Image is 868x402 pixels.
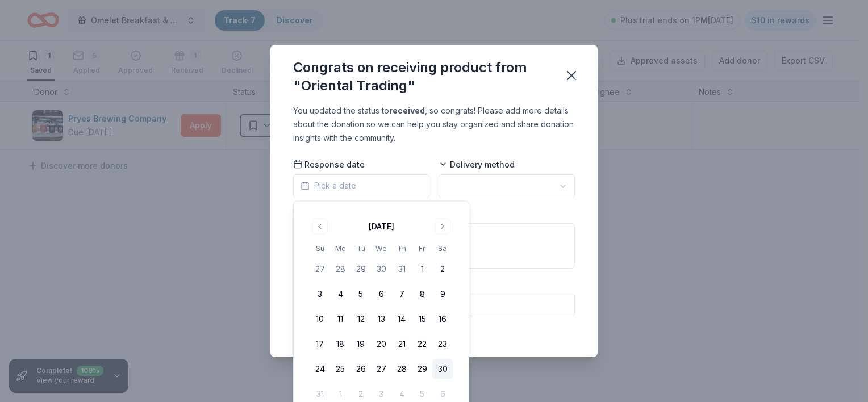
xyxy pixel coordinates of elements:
button: 23 [432,334,453,354]
button: 28 [391,359,412,379]
button: 18 [330,334,350,354]
button: 6 [371,284,391,304]
button: 20 [371,334,391,354]
span: Response date [293,159,365,170]
th: Tuesday [350,242,371,254]
button: 13 [371,309,391,329]
button: 14 [391,309,412,329]
span: Delivery method [439,159,515,170]
button: 4 [330,284,350,304]
button: 2 [432,259,453,279]
button: Pick a date [293,174,429,198]
th: Saturday [432,242,453,254]
th: Monday [330,242,350,254]
th: Wednesday [371,242,391,254]
button: 1 [412,259,432,279]
th: Friday [412,242,432,254]
button: 15 [412,309,432,329]
button: 31 [391,259,412,279]
b: received [389,106,425,115]
button: 19 [350,334,371,354]
button: 8 [412,284,432,304]
button: 24 [310,359,330,379]
div: [DATE] [369,220,394,233]
button: 9 [432,284,453,304]
th: Thursday [391,242,412,254]
button: 29 [412,359,432,379]
button: 28 [330,259,350,279]
button: 27 [310,259,330,279]
button: 17 [310,334,330,354]
button: 16 [432,309,453,329]
button: 11 [330,309,350,329]
button: 10 [310,309,330,329]
div: Congrats on receiving product from "Oriental Trading" [293,58,550,95]
button: 30 [371,259,391,279]
button: 7 [391,284,412,304]
button: 3 [310,284,330,304]
button: 12 [350,309,371,329]
th: Sunday [310,242,330,254]
button: Go to next month [435,219,450,235]
button: 30 [432,359,453,379]
button: Go to previous month [312,219,328,235]
span: Pick a date [301,179,356,192]
button: 26 [350,359,371,379]
button: 29 [350,259,371,279]
div: You updated the status to , so congrats! Please add more details about the donation so we can hel... [293,104,575,145]
button: 21 [391,334,412,354]
button: 25 [330,359,350,379]
button: 5 [350,284,371,304]
button: 22 [412,334,432,354]
button: 27 [371,359,391,379]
